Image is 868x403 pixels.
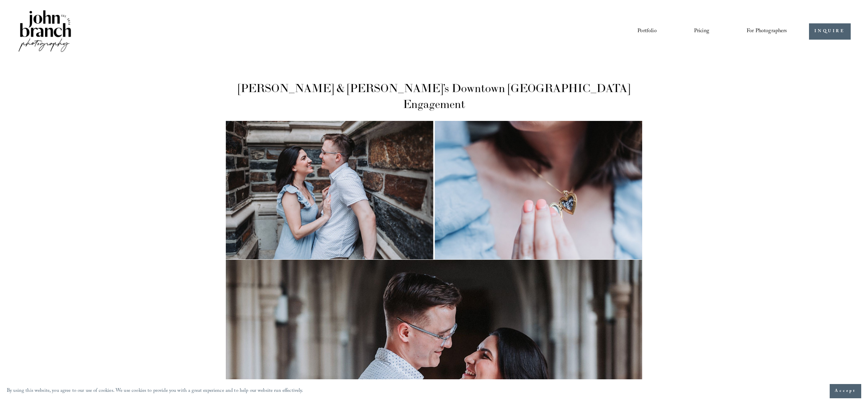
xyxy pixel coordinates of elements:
[226,80,643,112] h1: [PERSON_NAME] & [PERSON_NAME]’s Downtown [GEOGRAPHIC_DATA] Engagement
[747,26,787,37] a: folder dropdown
[830,384,861,398] button: Accept
[835,388,856,395] span: Accept
[747,26,787,37] span: For Photographers
[637,26,656,37] a: Portfolio
[17,9,72,55] img: John Branch IV Photography
[7,386,303,396] p: By using this website, you agree to our use of cookies. We use cookies to provide you with a grea...
[226,121,643,259] img: 01_Engagement Photography Necklace_Duke University Engagement Photo.jpg
[809,23,851,40] a: INQUIRE
[694,26,709,37] a: Pricing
